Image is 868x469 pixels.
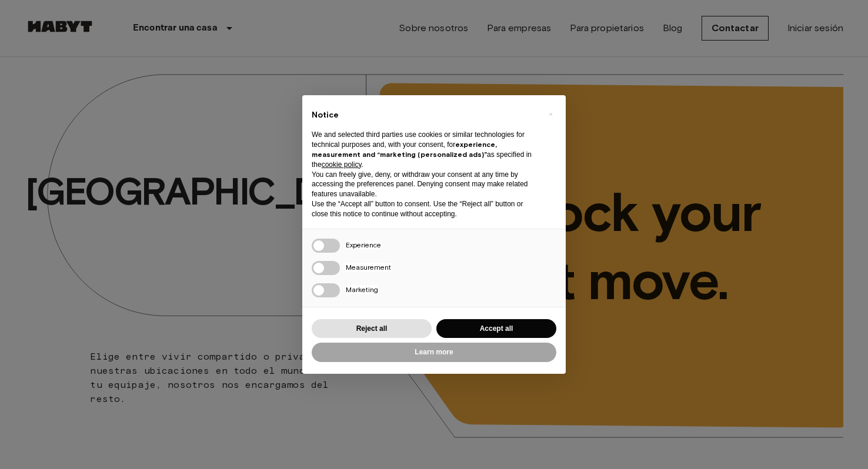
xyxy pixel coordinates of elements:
button: Reject all [312,319,432,339]
p: Use the “Accept all” button to consent. Use the “Reject all” button or close this notice to conti... [312,199,538,219]
a: cookie policy [322,160,362,169]
strong: experience, measurement and “marketing (personalized ads)” [312,140,497,159]
h2: Notice [312,109,538,121]
p: We and selected third parties use cookies or similar technologies for technical purposes and, wit... [312,130,538,169]
span: Measurement [346,263,391,272]
p: You can freely give, deny, or withdraw your consent at any time by accessing the preferences pane... [312,170,538,199]
button: Accept all [436,319,556,339]
span: Experience [346,240,381,249]
span: Marketing [346,285,378,294]
button: Close this notice [541,105,560,123]
span: × [549,107,553,121]
button: Learn more [312,343,556,362]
